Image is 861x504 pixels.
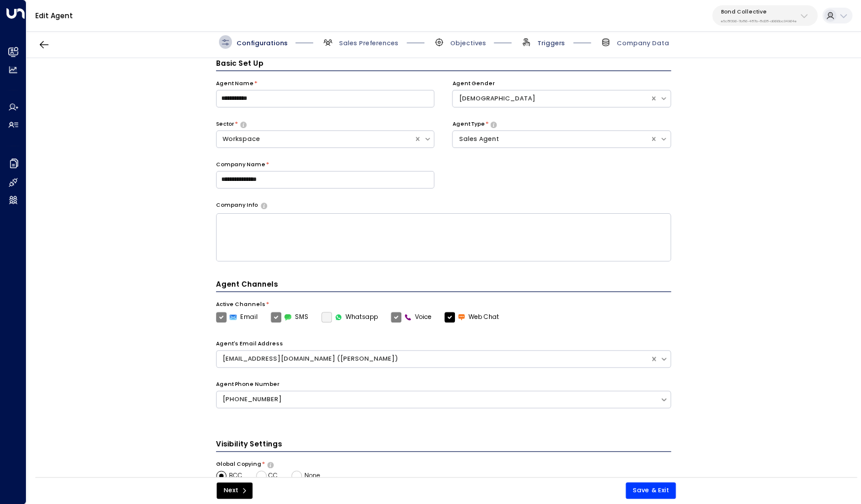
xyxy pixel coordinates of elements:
[216,58,671,71] h3: Basic Set Up
[217,482,252,499] button: Next
[216,461,261,469] label: Global Copying
[216,340,283,348] label: Agent's Email Address
[271,312,308,322] label: SMS
[216,120,234,129] label: Sector
[216,201,258,210] label: Company Info
[626,482,676,499] button: Save & Exit
[452,80,494,88] label: Agent Gender
[321,312,378,322] label: Whatsapp
[216,279,671,292] h4: Agent Channels
[721,8,797,15] p: Bond Collective
[222,135,408,144] div: Workspace
[216,312,258,322] label: Email
[617,39,669,48] span: Company Data
[721,19,797,23] p: e5c8f306-7b86-487b-8d28-d066bc04964e
[458,94,644,103] div: [DEMOGRAPHIC_DATA]
[240,122,247,127] button: Select whether your copilot will handle inquiries directly from leads or from brokers representin...
[452,120,484,129] label: Agent Type
[216,439,671,452] h3: Visibility Settings
[490,122,497,127] button: Select whether your copilot will handle inquiries directly from leads or from brokers representin...
[304,471,320,481] span: None
[450,39,486,48] span: Objectives
[712,5,817,26] button: Bond Collectivee5c8f306-7b86-487b-8d28-d066bc04964e
[339,39,398,48] span: Sales Preferences
[35,11,73,21] a: Edit Agent
[321,312,378,322] div: To activate this channel, please go to the Integrations page
[222,354,644,364] div: [EMAIL_ADDRESS][DOMAIN_NAME] ([PERSON_NAME])
[216,381,280,389] label: Agent Phone Number
[444,312,499,322] label: Web Chat
[237,39,288,48] span: Configurations
[222,395,654,404] div: [PHONE_NUMBER]
[229,471,242,481] span: BCC
[267,462,274,468] button: Choose whether the agent should include specific emails in the CC or BCC line of all outgoing ema...
[216,161,265,169] label: Company Name
[537,39,565,48] span: Triggers
[216,80,254,88] label: Agent Name
[216,301,265,309] label: Active Channels
[458,135,644,144] div: Sales Agent
[261,203,267,209] button: Provide a brief overview of your company, including your industry, products or services, and any ...
[268,471,278,481] span: CC
[391,312,431,322] label: Voice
